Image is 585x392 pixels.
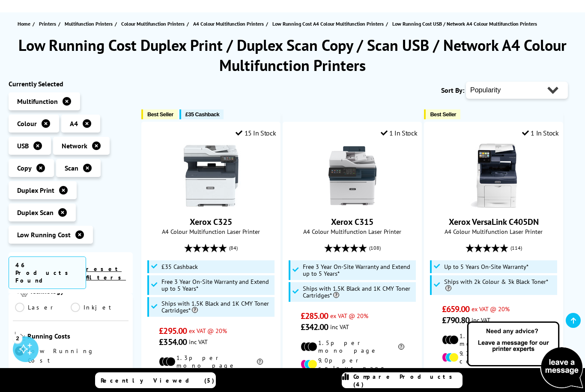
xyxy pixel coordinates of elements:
[179,109,224,119] button: £35 Cashback
[424,109,460,119] button: Best Seller
[159,354,263,369] li: 1.3p per mono page
[17,164,32,172] span: Copy
[27,332,126,342] span: Running Costs
[95,372,216,388] a: Recently Viewed (5)
[121,19,187,28] a: Colour Multifunction Printers
[71,303,126,312] a: Inkjet
[442,332,546,348] li: 1.4p per mono page
[86,265,126,281] a: reset filters
[190,216,232,227] a: Xerox C325
[301,310,328,321] span: £285.00
[272,19,386,28] a: Low Running Cost A4 Colour Multifunction Printers
[301,321,328,333] span: £342.00
[17,97,58,106] span: Multifunction
[9,80,133,88] div: Currently Selected
[472,305,510,313] span: ex VAT @ 20%
[441,86,464,94] span: Sort By:
[189,327,227,335] span: ex VAT @ 20%
[301,339,404,354] li: 1.5p per mono page
[320,201,385,209] a: Xerox C315
[449,216,539,227] a: Xerox VersaLink C405DN
[17,119,37,128] span: Colour
[369,240,381,256] span: (108)
[193,19,264,28] span: A4 Colour Multifunction Printers
[146,227,276,236] span: A4 Colour Multifunction Laser Printer
[179,201,243,209] a: Xerox C325
[141,109,178,119] button: Best Seller
[442,350,546,365] li: 9.7p per colour page
[17,186,54,195] span: Duplex Print
[159,336,187,348] span: £354.00
[442,315,470,326] span: £790.80
[236,129,276,137] div: 15 In Stock
[9,256,86,289] span: 46 Products Found
[161,263,198,270] span: £35 Cashback
[39,19,56,28] span: Printers
[15,303,71,312] a: Laser
[101,377,215,384] span: Recently Viewed (5)
[381,129,418,137] div: 1 In Stock
[229,240,238,256] span: (84)
[193,19,266,28] a: A4 Colour Multifunction Printers
[472,316,490,324] span: inc VAT
[330,323,349,331] span: inc VAT
[15,332,25,341] img: Running Costs
[462,201,526,209] a: Xerox VersaLink C405DN
[121,19,185,28] span: Colour Multifunction Printers
[331,216,373,227] a: Xerox C315
[444,278,555,292] span: Ships with 2k Colour & 3k Black Toner*
[65,164,78,172] span: Scan
[320,144,385,208] img: Xerox C315
[430,111,456,118] span: Best Seller
[330,312,368,320] span: ex VAT @ 20%
[17,230,71,239] span: Low Running Cost
[65,19,113,28] span: Multifunction Printers
[18,19,33,28] a: Home
[13,333,22,343] div: 2
[17,141,29,150] span: USB
[465,320,585,390] img: Open Live Chat window
[342,372,463,388] a: Compare Products (4)
[353,373,462,388] span: Compare Products (4)
[159,325,187,336] span: £295.00
[179,144,243,208] img: Xerox C325
[147,111,173,118] span: Best Seller
[522,129,559,137] div: 1 In Stock
[303,263,414,277] span: Free 3 Year On-Site Warranty and Extend up to 5 Years*
[70,119,78,128] span: A4
[65,19,115,28] a: Multifunction Printers
[189,338,208,346] span: inc VAT
[161,278,272,292] span: Free 3 Year On-Site Warranty and Extend up to 5 Years*
[444,263,528,270] span: Up to 5 Years On-Site Warranty*
[17,208,54,217] span: Duplex Scan
[303,285,414,299] span: Ships with 1.5K Black and 1K CMY Toner Cartridges*
[62,141,87,150] span: Network
[442,304,470,315] span: £659.00
[161,300,272,314] span: Ships with 1.5K Black and 1K CMY Toner Cartridges*
[392,21,537,27] span: Low Running Cost USB / Network A4 Colour Multifunction Printers
[272,19,384,28] span: Low Running Cost A4 Colour Multifunction Printers
[185,111,219,118] span: £35 Cashback
[301,357,404,372] li: 9.0p per colour page
[510,240,522,256] span: (114)
[9,35,576,75] h1: Low Running Cost Duplex Print / Duplex Scan Copy / Scan USB / Network A4 Colour Multifunction Pri...
[39,19,58,28] a: Printers
[15,346,126,365] a: Low Running Cost
[287,227,417,236] span: A4 Colour Multifunction Laser Printer
[462,144,526,208] img: Xerox VersaLink C405DN
[429,227,558,236] span: A4 Colour Multifunction Laser Printer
